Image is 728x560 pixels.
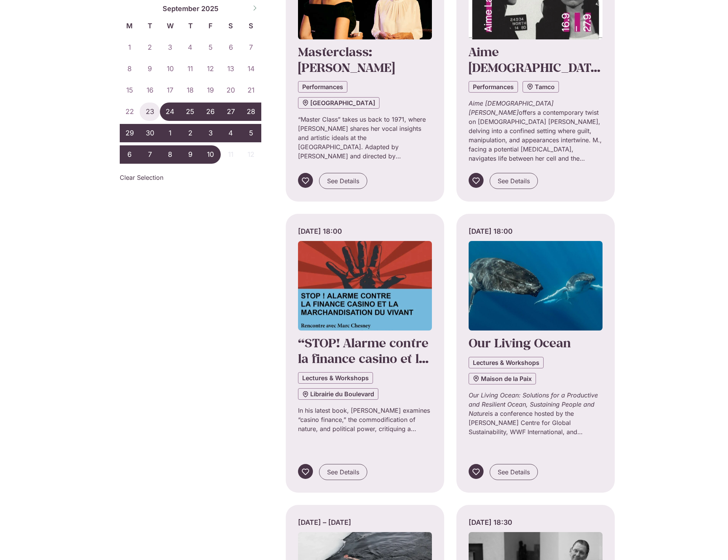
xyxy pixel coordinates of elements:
a: Clear Selection [120,173,163,182]
span: T [180,21,200,31]
span: September 26, 2025 [200,103,221,121]
span: September 24, 2025 [160,103,180,121]
a: Librairie du Boulevard [298,388,378,400]
span: September 29, 2025 [120,124,140,142]
span: October 3, 2025 [200,124,221,142]
span: 2025 [201,3,218,14]
span: September 13, 2025 [221,60,241,78]
span: September 19, 2025 [200,81,221,99]
span: September 6, 2025 [221,38,241,57]
span: September 14, 2025 [241,60,261,78]
span: September 23, 2025 [140,103,160,121]
span: September 7, 2025 [241,38,261,57]
a: Aime [DEMOGRAPHIC_DATA][PERSON_NAME] [469,44,602,91]
span: September 22, 2025 [120,103,140,121]
span: September 20, 2025 [221,81,241,99]
span: September 2, 2025 [140,38,160,57]
span: September 28, 2025 [241,103,261,121]
span: September 1, 2025 [120,38,140,57]
em: Aime [DEMOGRAPHIC_DATA][PERSON_NAME] [469,99,554,116]
span: October 9, 2025 [180,145,200,164]
span: September 12, 2025 [200,60,221,78]
span: October 10, 2025 [200,145,221,164]
div: [DATE] 18:00 [469,226,603,236]
a: Tamco [523,81,559,93]
span: S [221,21,241,31]
a: [GEOGRAPHIC_DATA] [298,97,379,109]
span: F [200,21,221,31]
p: “Master Class” takes us back to 1971, where [PERSON_NAME] shares her vocal insights and artistic ... [298,115,432,161]
a: See Details [319,464,367,480]
span: September 25, 2025 [180,103,200,121]
span: T [140,21,160,31]
span: October 2, 2025 [180,124,200,142]
span: See Details [498,467,530,477]
span: September 11, 2025 [180,60,200,78]
span: See Details [327,176,359,186]
div: [DATE] 18:30 [469,517,603,527]
a: See Details [319,173,367,189]
span: September 10, 2025 [160,60,180,78]
a: Lectures & Workshops [469,357,544,368]
span: September 18, 2025 [180,81,200,99]
span: See Details [498,176,530,186]
span: October 5, 2025 [241,124,261,142]
img: Coolturalia - STOP ! Alarme contre la finance casino et la marchandisation du vivant [298,241,432,331]
a: See Details [490,173,538,189]
a: Performances [469,81,518,93]
a: Lectures & Workshops [298,372,373,384]
span: M [120,21,140,31]
span: September 9, 2025 [140,60,160,78]
span: October 1, 2025 [160,124,180,142]
span: September 27, 2025 [221,103,241,121]
p: In his latest book, [PERSON_NAME] examines “casino finance,” the commodification of nature, and p... [298,406,432,433]
span: September 17, 2025 [160,81,180,99]
span: September 8, 2025 [120,60,140,78]
p: offers a contemporary twist on [DEMOGRAPHIC_DATA] [PERSON_NAME], delving into a confined setting ... [469,99,603,163]
span: October 6, 2025 [120,145,140,164]
p: is a conference hosted by the [PERSON_NAME] Centre for Global Sustainability, WWF International, ... [469,391,603,436]
a: Our Living Ocean [469,335,571,351]
span: September 16, 2025 [140,81,160,99]
span: October 12, 2025 [241,145,261,164]
div: [DATE] – [DATE] [298,517,432,527]
span: October 11, 2025 [221,145,241,164]
span: September 15, 2025 [120,81,140,99]
span: W [160,21,180,31]
span: September 3, 2025 [160,38,180,57]
span: S [241,21,261,31]
span: October 4, 2025 [221,124,241,142]
span: See Details [327,467,359,477]
em: Our Living Ocean: Solutions for a Productive and Resilient Ocean, Sustaining People and Nature [469,391,598,417]
span: September 5, 2025 [200,38,221,57]
a: See Details [490,464,538,480]
div: [DATE] 18:00 [298,226,432,236]
span: October 7, 2025 [140,145,160,164]
a: Maison de la Paix [469,373,536,384]
span: October 8, 2025 [160,145,180,164]
span: September [163,3,199,14]
span: September 4, 2025 [180,38,200,57]
span: September 30, 2025 [140,124,160,142]
a: Masterclass: [PERSON_NAME] [298,44,395,75]
a: Performances [298,81,347,93]
span: September 21, 2025 [241,81,261,99]
a: “STOP! Alarme contre la finance casino et la marchandisation du vivant” [298,335,428,397]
